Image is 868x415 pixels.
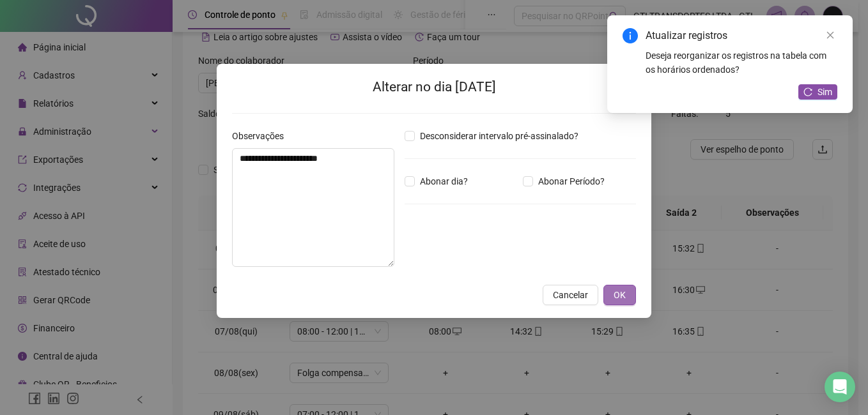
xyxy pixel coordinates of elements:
[533,174,610,188] span: Abonar Período?
[623,28,638,43] span: info-circle
[826,31,835,40] span: close
[415,174,473,188] span: Abonar dia?
[646,49,837,77] div: Deseja reorganizar os registros na tabela com os horários ordenados?
[232,77,636,98] h2: Alterar no dia [DATE]
[543,285,598,305] button: Cancelar
[553,288,588,302] span: Cancelar
[232,129,292,143] label: Observações
[603,285,636,305] button: OK
[798,84,837,100] button: Sim
[614,288,626,302] span: OK
[803,87,812,96] span: reload
[818,85,832,99] span: Sim
[415,129,584,143] span: Desconsiderar intervalo pré-assinalado?
[646,28,837,43] div: Atualizar registros
[825,372,855,402] div: Open Intercom Messenger
[823,28,837,42] a: Close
